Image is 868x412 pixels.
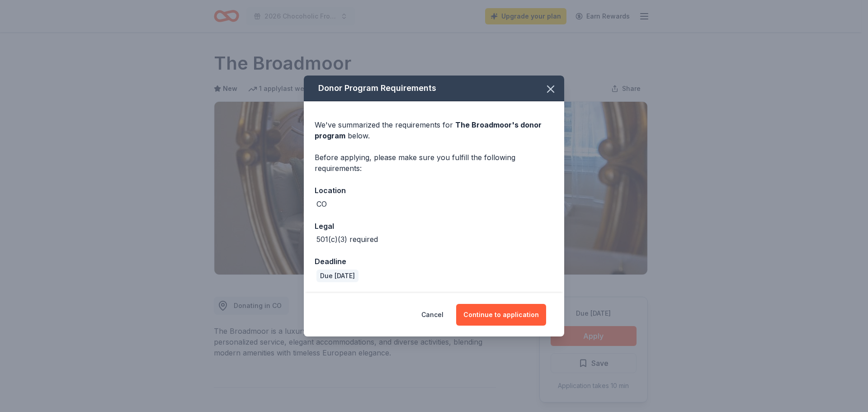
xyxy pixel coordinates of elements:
button: Continue to application [456,304,546,326]
button: Cancel [421,304,443,326]
div: We've summarized the requirements for below. [315,119,553,141]
div: Due [DATE] [316,270,359,282]
div: CO [316,199,327,209]
div: 501(c)(3) required [316,234,378,245]
div: Location [315,185,553,196]
div: Before applying, please make sure you fulfill the following requirements: [315,152,553,174]
div: Donor Program Requirements [304,76,564,101]
div: Legal [315,220,553,232]
div: Deadline [315,256,553,267]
